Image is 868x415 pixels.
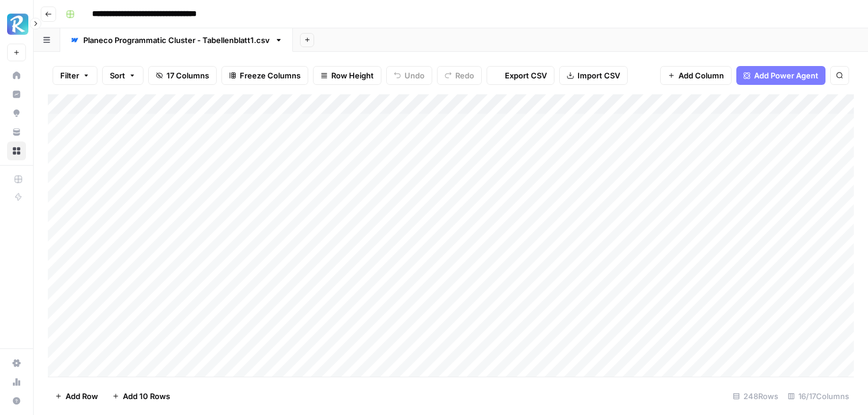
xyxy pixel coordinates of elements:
span: Add Power Agent [754,70,818,81]
button: Add Power Agent [736,66,825,85]
button: Help + Support [7,391,26,410]
button: 17 Columns [148,66,217,85]
button: Import CSV [559,66,628,85]
span: Row Height [331,70,374,81]
button: Row Height [313,66,381,85]
img: Radyant Logo [7,14,28,35]
span: Add Column [678,70,724,81]
button: Export CSV [487,66,554,85]
button: Filter [53,66,97,85]
button: Freeze Columns [221,66,308,85]
a: Insights [7,85,26,104]
button: Workspace: Radyant [7,9,26,39]
a: Home [7,66,26,85]
button: Add Column [660,66,732,85]
a: Usage [7,373,26,391]
button: Add 10 Rows [105,387,177,406]
a: Planeco Programmatic Cluster - Tabellenblatt1.csv [60,28,293,52]
span: Filter [60,70,79,81]
button: Add Row [48,387,105,406]
span: Export CSV [505,70,547,81]
span: Redo [455,70,474,81]
a: Your Data [7,123,26,141]
div: 248 Rows [728,387,783,406]
a: Settings [7,354,26,373]
button: Undo [386,66,432,85]
button: Redo [437,66,482,85]
a: Browse [7,141,26,160]
div: 16/17 Columns [783,387,854,406]
button: Sort [102,66,143,85]
span: Import CSV [577,70,620,81]
span: Add Row [66,390,98,402]
span: Sort [110,70,125,81]
a: Opportunities [7,104,26,123]
div: Planeco Programmatic Cluster - Tabellenblatt1.csv [83,34,270,46]
span: Add 10 Rows [123,390,170,402]
span: Freeze Columns [240,70,301,81]
span: 17 Columns [167,70,209,81]
span: Undo [404,70,425,81]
